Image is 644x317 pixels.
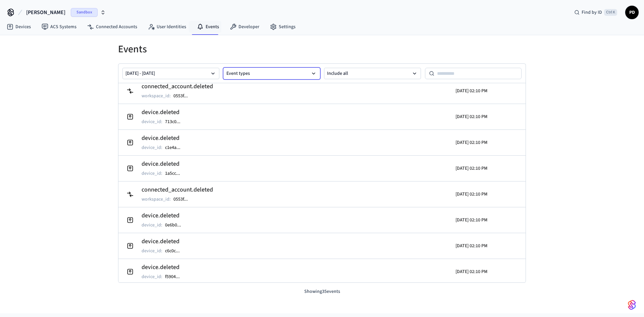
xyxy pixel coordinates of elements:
a: Developer [224,21,265,33]
button: PD [625,6,639,19]
button: f5904... [164,273,186,281]
h2: connected_account.deleted [142,82,213,91]
a: Devices [1,21,36,33]
p: Showing 35 events [118,288,526,295]
button: 0553f... [172,92,195,100]
button: Include all [324,68,421,79]
a: ACS Systems [36,21,82,33]
p: [DATE] 02:10 PM [455,217,487,223]
span: Sandbox [71,8,98,17]
p: [DATE] 02:10 PM [455,268,487,275]
button: 0e6b0... [164,221,188,229]
p: device_id : [142,144,162,151]
p: workspace_id : [142,196,171,203]
h2: device.deleted [142,108,187,117]
button: 0553f... [172,195,195,203]
p: device_id : [142,170,162,177]
a: Connected Accounts [82,21,143,33]
p: device_id : [142,222,162,228]
p: device_id : [142,273,162,280]
button: 1a5cc... [164,169,187,177]
button: Event types [223,68,320,79]
button: c6c0c... [164,247,186,255]
p: [DATE] 02:10 PM [455,88,487,94]
p: [DATE] 02:10 PM [455,113,487,120]
p: device_id : [142,248,162,254]
button: [DATE] - [DATE] [122,68,219,79]
p: workspace_id : [142,93,171,99]
h2: device.deleted [142,134,187,143]
a: User Identities [143,21,192,33]
img: SeamLogoGradient.69752ec5.svg [628,300,636,310]
p: [DATE] 02:10 PM [455,165,487,172]
h2: device.deleted [142,237,186,246]
h2: connected_account.deleted [142,185,213,195]
h2: device.deleted [142,159,187,169]
p: [DATE] 02:10 PM [455,243,487,249]
button: 713c0... [164,118,187,126]
h2: device.deleted [142,263,186,272]
p: [DATE] 02:10 PM [455,139,487,146]
p: [DATE] 02:10 PM [455,191,487,198]
button: c1e4a... [164,144,187,152]
span: Find by ID [582,9,602,16]
p: device_id : [142,118,162,125]
span: PD [626,6,638,18]
a: Settings [265,21,301,33]
div: Find by IDCtrl K [569,6,623,18]
h2: device.deleted [142,211,188,220]
a: Events [192,21,224,33]
span: [PERSON_NAME] [26,8,65,16]
h1: Events [118,43,526,55]
span: Ctrl K [604,9,617,16]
